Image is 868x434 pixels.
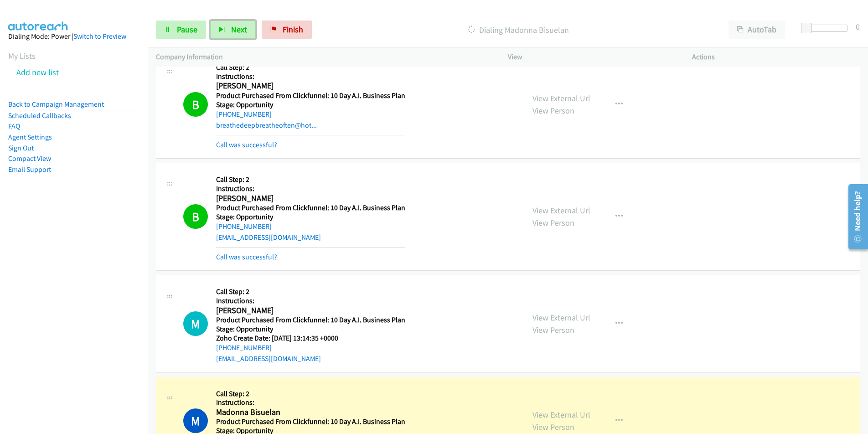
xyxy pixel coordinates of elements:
[8,31,139,42] div: Dialing Mode: Power |
[183,92,208,117] h1: B
[210,21,256,39] button: Next
[8,144,34,152] a: Sign Out
[8,165,51,174] a: Email Support
[216,222,272,231] a: [PHONE_NUMBER]
[532,312,590,323] a: View External Url
[216,417,405,426] h5: Product Purchased From Clickfunnel: 10 Day A.I. Business Plan
[216,175,405,184] h5: Call Step: 2
[216,63,405,72] h5: Call Step: 2
[8,154,51,163] a: Compact View
[216,100,405,109] h5: Stage: Opportunity
[216,343,272,352] a: [PHONE_NUMBER]
[8,133,52,141] a: Agent Settings
[532,422,574,432] a: View Person
[842,181,868,253] iframe: Resource Center
[156,21,206,39] a: Pause
[216,315,405,325] h5: Product Purchased From Clickfunnel: 10 Day A.I. Business Plan
[216,354,321,363] a: [EMAIL_ADDRESS][DOMAIN_NAME]
[183,311,208,336] h1: M
[8,122,20,130] a: FAQ
[856,21,860,33] div: 0
[8,111,71,120] a: Scheduled Callbacks
[216,398,405,407] h5: Instructions:
[216,184,405,193] h5: Instructions:
[231,24,247,35] span: Next
[183,204,208,229] h1: B
[216,203,405,212] h5: Product Purchased From Clickfunnel: 10 Day A.I. Business Plan
[216,305,402,316] h2: [PERSON_NAME]
[216,121,317,129] a: breathedeepbreatheoften@hot...
[262,21,312,39] a: Finish
[216,193,402,204] h2: [PERSON_NAME]
[216,212,405,222] h5: Stage: Opportunity
[216,253,277,261] a: Call was successful?
[216,296,405,305] h5: Instructions:
[532,325,574,335] a: View Person
[216,334,405,343] h5: Zoho Create Date: [DATE] 13:14:35 +0000
[532,205,590,216] a: View External Url
[216,389,405,398] h5: Call Step: 2
[532,217,574,228] a: View Person
[183,311,208,336] div: The call is yet to be attempted
[532,105,574,116] a: View Person
[156,52,491,62] p: Company Information
[8,100,104,108] a: Back to Campaign Management
[216,407,402,418] h2: Madonna Bisuelan
[692,52,860,62] p: Actions
[216,140,277,149] a: Call was successful?
[216,325,405,334] h5: Stage: Opportunity
[8,51,36,61] a: My Lists
[183,408,208,433] h1: M
[216,110,272,119] a: [PHONE_NUMBER]
[532,409,590,420] a: View External Url
[728,21,785,39] button: AutoTab
[73,32,126,41] a: Switch to Preview
[216,91,405,100] h5: Product Purchased From Clickfunnel: 10 Day A.I. Business Plan
[283,24,303,35] span: Finish
[806,25,847,32] div: Delay between calls (in seconds)
[216,287,405,296] h5: Call Step: 2
[177,24,197,35] span: Pause
[216,233,321,242] a: [EMAIL_ADDRESS][DOMAIN_NAME]
[16,67,59,77] a: Add new list
[508,52,676,62] p: View
[216,72,405,81] h5: Instructions:
[532,93,590,103] a: View External Url
[324,24,712,36] p: Dialing Madonna Bisuelan
[216,81,402,91] h2: [PERSON_NAME]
